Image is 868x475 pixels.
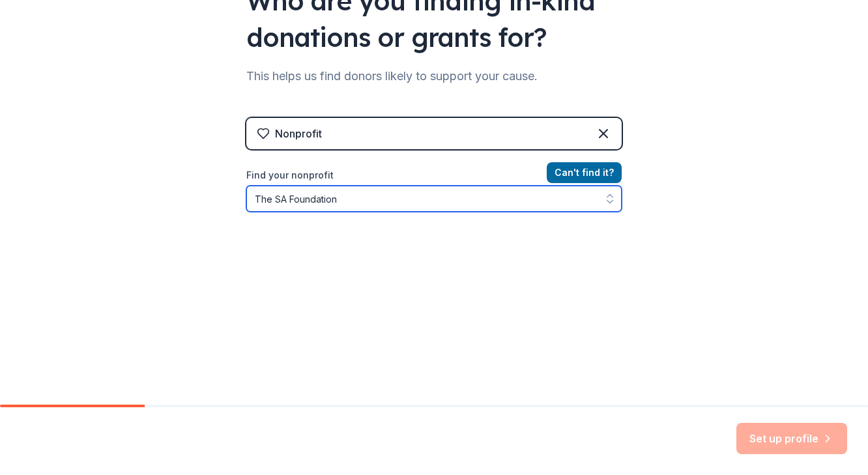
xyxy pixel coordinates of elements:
input: Search by name, EIN, or city [246,186,622,212]
button: Can't find it? [547,162,622,183]
div: This helps us find donors likely to support your cause. [246,66,622,87]
label: Find your nonprofit [246,167,622,183]
div: Nonprofit [275,126,322,141]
